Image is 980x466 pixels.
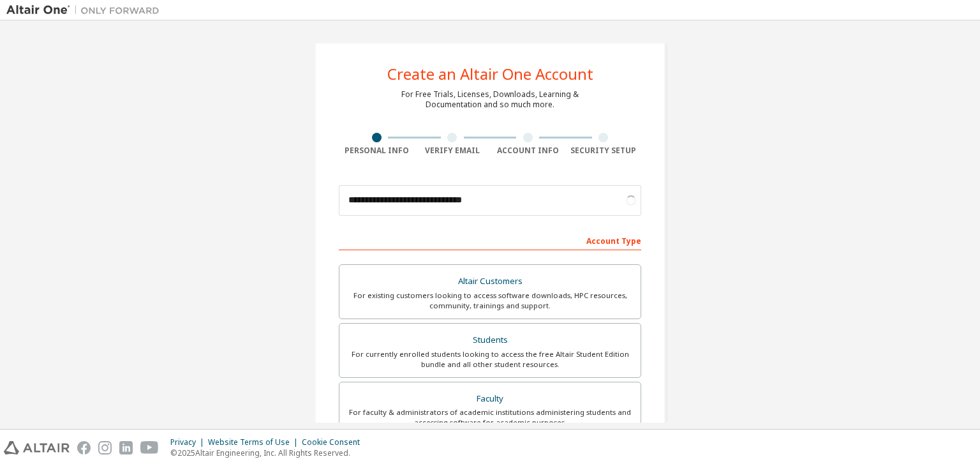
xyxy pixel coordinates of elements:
p: © 2025 Altair Engineering, Inc. All Rights Reserved. [170,447,367,458]
div: Students [347,331,633,349]
div: For existing customers looking to access software downloads, HPC resources, community, trainings ... [347,290,633,311]
div: Altair Customers [347,273,633,290]
div: Faculty [347,390,633,408]
div: Account Type [339,230,641,250]
div: Create an Altair One Account [387,66,593,82]
div: Security Setup [566,146,642,156]
div: Privacy [170,437,208,447]
img: youtube.svg [140,441,159,455]
div: For Free Trials, Licenses, Downloads, Learning & Documentation and so much more. [401,89,579,110]
img: linkedin.svg [119,441,133,455]
div: Website Terms of Use [208,437,302,447]
div: Verify Email [415,146,491,156]
img: instagram.svg [98,441,112,455]
img: altair_logo.svg [4,441,70,455]
div: Account Info [490,146,566,156]
div: Cookie Consent [302,437,367,447]
div: For currently enrolled students looking to access the free Altair Student Edition bundle and all ... [347,349,633,370]
img: Altair One [6,4,166,17]
div: For faculty & administrators of academic institutions administering students and accessing softwa... [347,407,633,428]
img: facebook.svg [77,441,91,455]
div: Personal Info [339,146,415,156]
